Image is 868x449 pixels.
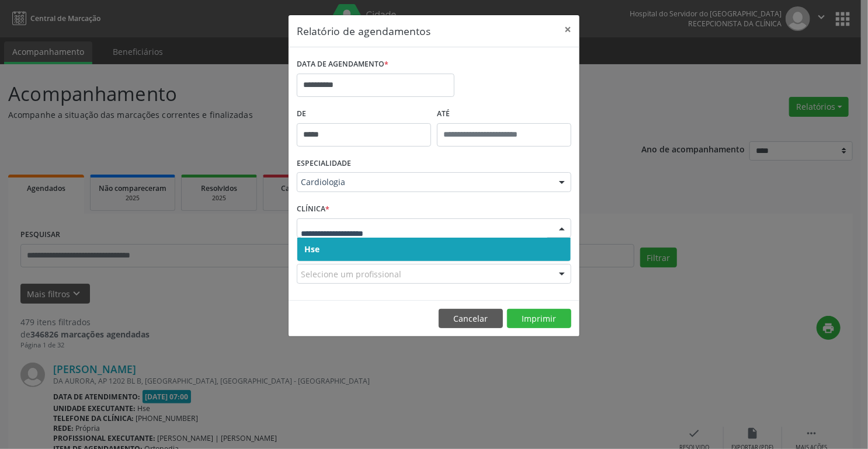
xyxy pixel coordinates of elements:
label: ATÉ [437,105,571,123]
span: Hse [304,243,320,255]
span: Selecione um profissional [301,268,401,280]
label: ESPECIALIDADE [297,155,351,173]
button: Imprimir [507,309,571,329]
button: Close [556,15,579,44]
label: CLÍNICA [297,200,329,218]
label: De [297,105,431,123]
span: Cardiologia [301,176,547,188]
button: Cancelar [439,309,503,329]
label: DATA DE AGENDAMENTO [297,55,388,74]
h5: Relatório de agendamentos [297,23,430,39]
